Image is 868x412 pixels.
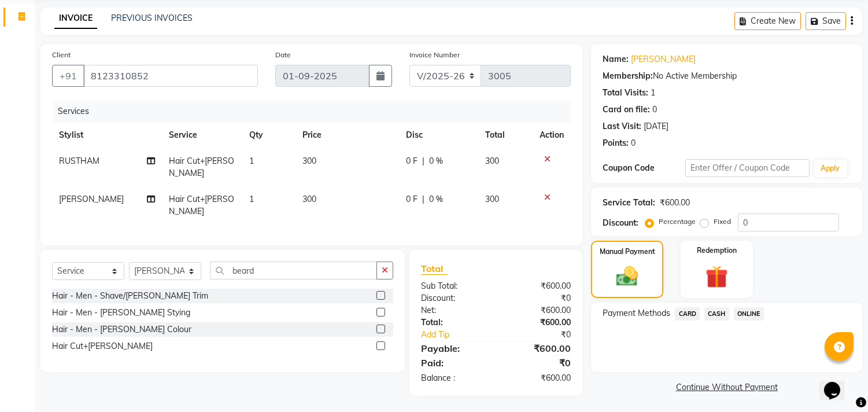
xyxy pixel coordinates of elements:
[496,356,580,370] div: ₹0
[603,120,641,133] div: Last Visit:
[486,156,500,166] span: 300
[54,8,97,29] a: INVOICE
[806,12,846,30] button: Save
[603,53,629,65] div: Name:
[53,101,579,122] div: Services
[275,50,291,60] label: Date
[302,156,316,166] span: 300
[603,197,655,209] div: Service Total:
[52,340,153,352] div: Hair Cut+[PERSON_NAME]
[496,341,580,355] div: ₹600.00
[421,263,448,275] span: Total
[652,104,657,116] div: 0
[603,87,648,99] div: Total Visits:
[496,372,580,384] div: ₹600.00
[496,304,580,317] div: ₹600.00
[819,366,856,400] iframe: chat widget
[603,162,685,174] div: Coupon Code
[714,216,731,227] label: Fixed
[429,155,443,167] span: 0 %
[659,216,696,227] label: Percentage
[409,50,460,60] label: Invoice Number
[242,122,296,148] th: Qty
[479,122,533,148] th: Total
[814,160,847,177] button: Apply
[83,65,258,87] input: Search by Name/Mobile/Email/Code
[603,70,653,82] div: Membership:
[412,372,496,384] div: Balance :
[169,194,235,216] span: Hair Cut+[PERSON_NAME]
[412,280,496,292] div: Sub Total:
[406,155,418,167] span: 0 F
[651,87,655,99] div: 1
[603,137,629,149] div: Points:
[406,193,418,205] span: 0 F
[111,13,193,23] a: PREVIOUS INVOICES
[412,292,496,304] div: Discount:
[603,104,650,116] div: Card on file:
[412,329,510,341] a: Add Tip
[412,341,496,355] div: Payable:
[603,217,638,229] div: Discount:
[533,122,571,148] th: Action
[496,292,580,304] div: ₹0
[496,317,580,329] div: ₹600.00
[631,137,636,149] div: 0
[52,323,191,336] div: Hair - Men - [PERSON_NAME] Colour
[644,120,668,133] div: [DATE]
[603,307,670,319] span: Payment Methods
[52,307,190,319] div: Hair - Men - [PERSON_NAME] Stying
[603,70,851,82] div: No Active Membership
[422,155,424,167] span: |
[675,307,700,321] span: CARD
[59,156,99,166] span: RUSTHAM
[412,304,496,317] div: Net:
[685,159,809,177] input: Enter Offer / Coupon Code
[734,12,801,30] button: Create New
[631,53,696,65] a: [PERSON_NAME]
[412,317,496,329] div: Total:
[169,156,235,178] span: Hair Cut+[PERSON_NAME]
[412,356,496,370] div: Paid:
[52,122,162,148] th: Stylist
[399,122,478,148] th: Disc
[610,264,644,289] img: _cash.svg
[249,194,254,204] span: 1
[510,329,580,341] div: ₹0
[52,290,208,302] div: Hair - Men - Shave/[PERSON_NAME] Trim
[52,65,84,87] button: +91
[249,156,254,166] span: 1
[486,194,500,204] span: 300
[704,307,729,321] span: CASH
[660,197,690,209] div: ₹600.00
[210,262,377,279] input: Search or Scan
[302,194,316,204] span: 300
[296,122,399,148] th: Price
[52,50,71,60] label: Client
[422,193,424,205] span: |
[59,194,124,204] span: [PERSON_NAME]
[162,122,243,148] th: Service
[600,247,655,257] label: Manual Payment
[496,280,580,292] div: ₹600.00
[699,263,735,291] img: _gift.svg
[593,381,860,393] a: Continue Without Payment
[429,193,443,205] span: 0 %
[734,307,764,321] span: ONLINE
[697,245,737,256] label: Redemption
